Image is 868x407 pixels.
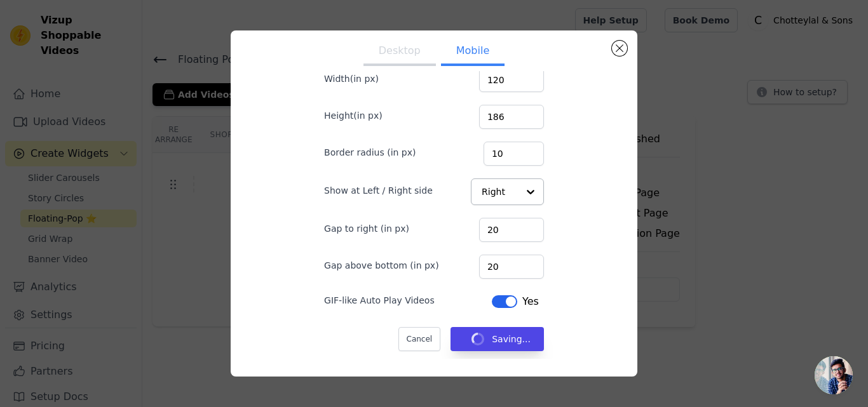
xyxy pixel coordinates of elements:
button: Desktop [363,38,436,66]
label: Height(in px) [324,109,383,122]
label: Show at Left / Right side [324,184,433,197]
label: Width(in px) [324,72,379,85]
span: Yes [522,294,539,309]
button: Saving... [451,327,544,351]
button: Cancel [398,327,441,351]
button: Mobile [441,38,505,66]
label: GIF-like Auto Play Videos [324,294,435,307]
label: Border radius (in px) [324,146,416,159]
button: Close modal [612,41,627,56]
label: Gap above bottom (in px) [324,259,439,272]
div: Open chat [815,356,853,394]
label: Gap to right (in px) [324,222,409,235]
